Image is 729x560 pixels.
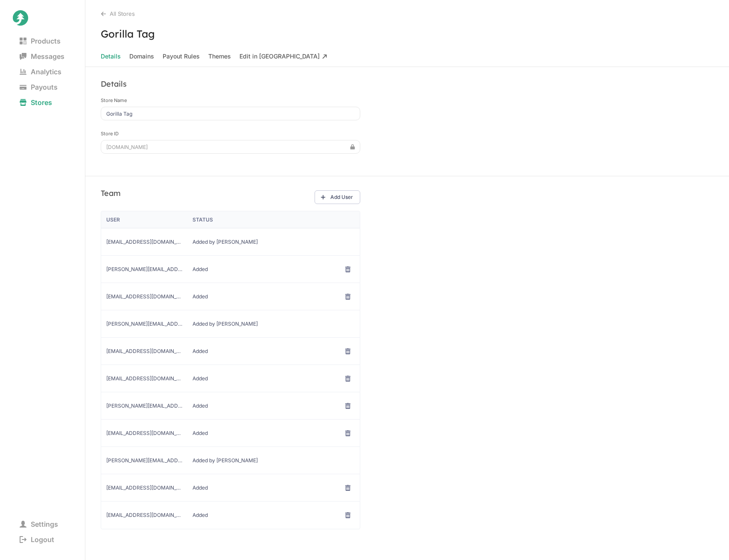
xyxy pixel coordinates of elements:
[13,81,64,93] span: Payouts
[192,216,268,223] div: Status
[13,534,61,545] span: Logout
[101,50,121,62] span: Details
[192,239,268,245] span: Added by Juniper
[106,402,182,409] span: jenniferl@anotheraxiom.com
[192,484,268,491] span: Added
[192,430,268,437] span: Added
[192,402,268,409] span: Added
[106,293,182,300] span: accountingteam@anotheraxiom.com
[13,66,68,78] span: Analytics
[239,50,327,62] span: Edit in [GEOGRAPHIC_DATA]
[101,79,127,89] h3: Details
[315,190,360,204] button: Add User
[163,50,200,62] span: Payout Rules
[192,457,268,464] span: Added by Juniper
[208,50,231,62] span: Themes
[192,348,268,355] span: Added
[13,50,71,62] span: Messages
[101,97,360,103] label: Store Name
[101,10,729,17] div: All Stores
[106,266,182,273] span: davidy@anotheraxiom.com
[106,512,182,519] span: jakez@anotheraxiom.com
[106,348,182,355] span: caytied@anotheraxiom.com
[192,321,268,327] span: Added by Juniper
[192,293,268,300] span: Added
[13,35,67,47] span: Products
[192,375,268,382] span: Added
[129,50,154,62] span: Domains
[106,457,182,464] span: steven@hellojuniper.com
[106,239,182,245] span: moxtra-admin@junipercreates.com
[101,131,360,137] label: Store ID
[106,430,182,437] span: kerestell@anotheraxiom.com
[106,484,182,491] span: davidn@anotheraxiom.com
[192,512,268,519] span: Added
[106,321,182,327] span: steven.thompson@hellojuniper.com
[13,518,65,530] span: Settings
[106,375,182,382] span: eliea@anotheraxiom.com
[106,216,182,223] div: User
[192,266,268,273] span: Added
[85,27,729,40] h3: Gorilla Tag
[101,188,121,198] h3: Team
[13,96,59,108] span: Stores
